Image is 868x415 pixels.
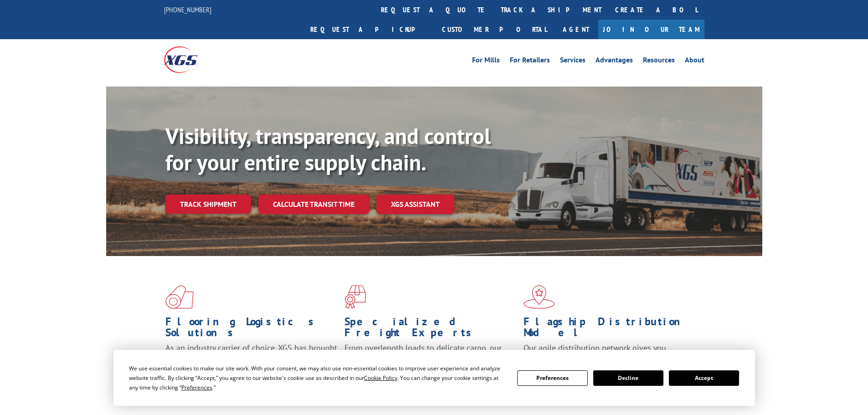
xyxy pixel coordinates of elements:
[165,316,338,343] h1: Flooring Logistics Solutions
[376,195,454,214] a: XGS ASSISTANT
[435,20,554,39] a: Customer Portal
[593,370,663,386] button: Decline
[524,343,691,364] span: Our agile distribution network gives you nationwide inventory management on demand.
[165,285,194,309] img: xgs-icon-total-supply-chain-intelligence-red
[669,370,739,386] button: Accept
[596,56,633,67] a: Advantages
[165,122,491,176] b: Visibility, transparency, and control for your entire supply chain.
[554,20,598,39] a: Agent
[344,316,517,343] h1: Specialized Freight Experts
[303,20,435,39] a: Request a pickup
[685,56,704,67] a: About
[129,364,506,392] div: We use essential cookies to make our site work. With your consent, we may also use non-essential ...
[344,343,517,383] p: From overlength loads to delicate cargo, our experienced staff knows the best way to move your fr...
[524,316,696,343] h1: Flagship Distribution Model
[560,56,586,67] a: Services
[598,20,704,39] a: Join Our Team
[165,195,251,214] a: Track shipment
[164,5,211,14] a: [PHONE_NUMBER]
[472,56,500,67] a: For Mills
[344,285,366,309] img: xgs-icon-focused-on-flooring-red
[165,343,337,375] span: As an industry carrier of choice, XGS has brought innovation and dedication to flooring logistics...
[517,370,587,386] button: Preferences
[258,195,369,214] a: Calculate transit time
[643,56,675,67] a: Resources
[510,56,550,67] a: For Retailers
[364,374,397,382] span: Cookie Policy
[113,350,755,406] div: Cookie Consent Prompt
[181,384,212,391] span: Preferences
[524,285,555,309] img: xgs-icon-flagship-distribution-model-red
